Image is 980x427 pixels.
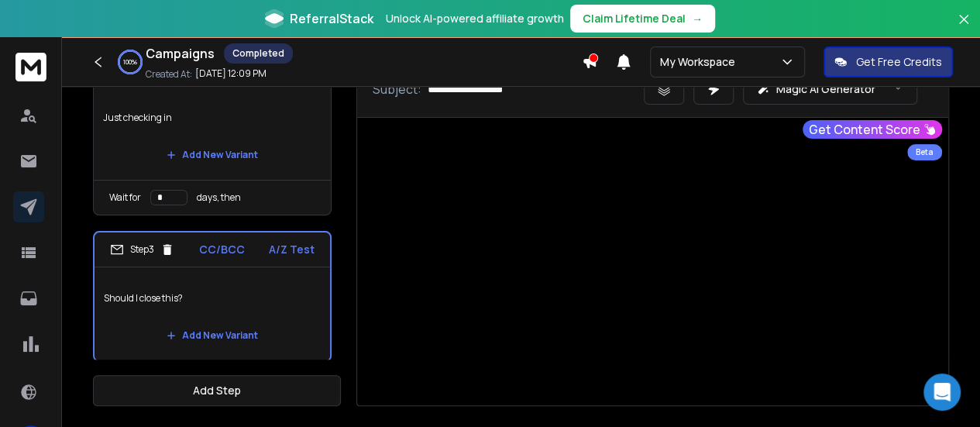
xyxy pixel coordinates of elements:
[373,80,421,98] p: Subject:
[93,375,341,406] button: Add Step
[907,144,942,160] div: Beta
[803,120,942,139] button: Get Content Score
[154,139,270,170] button: Add New Variant
[570,5,715,33] button: Claim Lifetime Deal→
[824,46,953,77] button: Get Free Credits
[290,9,373,28] span: ReferralStack
[923,374,961,411] div: Open Intercom Messenger
[197,191,241,204] p: days, then
[93,51,332,215] li: Step2CC/BCCA/Z TestJust checking inAdd New VariantWait fordays, then
[269,242,315,257] p: A/Z Test
[154,320,270,351] button: Add New Variant
[109,191,141,204] p: Wait for
[195,67,266,80] p: [DATE] 12:09 PM
[776,81,875,97] p: Magic AI Generator
[660,54,741,70] p: My Workspace
[743,74,917,105] button: Magic AI Generator
[199,242,245,257] p: CC/BCC
[386,11,564,26] p: Unlock AI-powered affiliate growth
[123,57,137,67] p: 100 %
[104,277,321,320] p: Should I close this?
[856,54,942,70] p: Get Free Credits
[93,231,332,362] li: Step3CC/BCCA/Z TestShould I close this?Add New Variant
[110,243,174,257] div: Step 3
[692,11,703,26] span: →
[954,9,974,46] button: Close banner
[224,43,293,64] div: Completed
[146,44,215,63] h1: Campaigns
[103,96,322,139] p: Just checking in
[146,68,192,81] p: Created At:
